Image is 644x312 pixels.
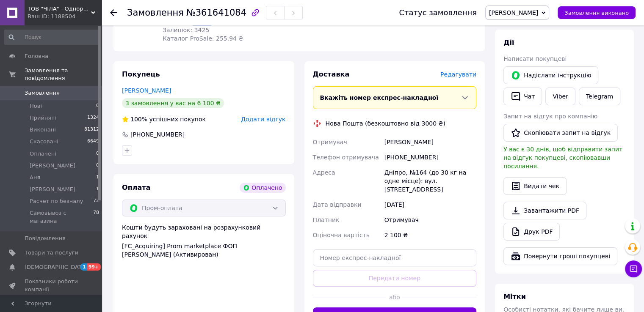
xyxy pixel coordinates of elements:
span: Написати покупцеві [503,55,567,62]
span: Адреса [313,169,335,176]
span: 0 [96,102,99,110]
span: 1 [80,263,87,271]
span: Оціночна вартість [313,232,370,238]
span: Додати відгук [241,116,285,123]
div: [PHONE_NUMBER] [383,150,478,165]
span: Телефон отримувача [313,154,379,161]
span: У вас є 30 днів, щоб відправити запит на відгук покупцеві, скопіювавши посилання. [503,146,622,170]
button: Видати чек [503,177,567,195]
span: Залишок: 3425 [163,27,209,33]
span: 72 [93,197,99,205]
span: Дата відправки [313,201,362,208]
span: Расчет по безналу [30,197,83,205]
div: Ваш ID: 1188504 [28,13,102,20]
div: [PERSON_NAME] [383,134,478,150]
span: 1 [96,174,99,181]
a: Viber [545,88,575,105]
span: Скасовані [30,138,58,145]
span: 1324 [87,114,99,122]
button: Чат [503,88,542,105]
span: Повідомлення [25,235,66,242]
span: Замовлення виконано [564,10,629,16]
a: [PERSON_NAME] [122,87,171,94]
button: Надіслати інструкцію [503,66,598,84]
div: 3 замовлення у вас на 6 100 ₴ [122,98,224,108]
div: 2 100 ₴ [383,227,478,243]
span: Замовлення [25,89,60,97]
span: Виконані [30,126,56,134]
a: Завантажити PDF [503,202,586,219]
span: №361641084 [186,8,246,18]
span: Прийняті [30,114,56,122]
a: Друк PDF [503,223,560,241]
span: Редагувати [440,71,476,78]
div: [PHONE_NUMBER] [130,130,185,139]
a: Telegram [579,88,620,105]
span: Оплачені [30,150,56,158]
span: Мітки [503,293,526,301]
span: Каталог ProSale: 255.94 ₴ [163,35,243,42]
div: Статус замовлення [399,8,477,17]
span: [PERSON_NAME] [30,186,75,193]
span: ТОВ "ЧІЛА" - Одноразова продукція [28,5,91,13]
span: Замовлення [127,8,184,18]
span: Оплата [122,183,150,192]
span: [PERSON_NAME] [30,162,75,170]
span: 0 [96,150,99,158]
span: Платник [313,216,340,223]
div: Дніпро, №164 (до 30 кг на одне місце): вул. [STREET_ADDRESS] [383,165,478,197]
span: Запит на відгук про компанію [503,113,597,120]
div: Кошти будуть зараховані на розрахунковий рахунок [122,223,286,259]
div: Отримувач [383,212,478,227]
div: Оплачено [240,183,285,193]
span: [DEMOGRAPHIC_DATA] [25,263,87,271]
span: Самовывоз с магазина [30,209,93,224]
input: Номер експрес-накладної [313,249,477,266]
div: успішних покупок [122,115,206,123]
button: Чат з покупцем [625,260,642,277]
span: [PERSON_NAME] [489,9,538,16]
div: Нова Пошта (безкоштовно від 3000 ₴) [323,119,448,128]
span: 0 [96,162,99,170]
span: Товари та послуги [25,249,78,257]
div: [FC_Acquiring] Prom marketplace ФОП [PERSON_NAME] (Активирован) [122,242,286,259]
button: Повернути гроші покупцеві [503,247,617,265]
span: Нові [30,102,42,110]
span: 6649 [87,138,99,145]
span: 99+ [87,263,101,271]
span: Вкажіть номер експрес-накладної [320,94,439,101]
span: 100% [130,116,147,123]
span: Показники роботи компанії [25,278,78,293]
input: Пошук [4,30,100,45]
span: Головна [25,52,48,60]
span: або [386,293,403,301]
div: Повернутися назад [110,8,117,17]
div: [DATE] [383,197,478,212]
span: 78 [93,209,99,224]
span: Замовлення та повідомлення [25,67,102,82]
span: Аня [30,174,40,181]
button: Скопіювати запит на відгук [503,124,618,142]
span: Покупець [122,70,160,78]
span: 1 [96,186,99,193]
span: 81312 [84,126,99,134]
button: Замовлення виконано [558,6,636,19]
span: Дії [503,38,514,47]
span: Отримувач [313,139,347,145]
span: Доставка [313,70,350,78]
